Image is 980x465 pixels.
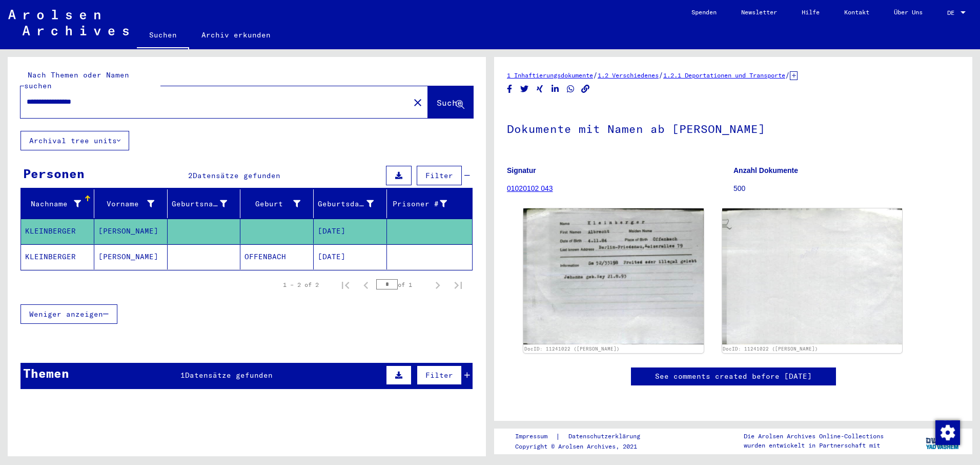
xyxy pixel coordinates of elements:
mat-cell: [DATE] [314,244,387,269]
mat-cell: [DATE] [314,219,387,244]
div: Vorname [98,199,154,209]
button: Filter [417,166,462,185]
span: / [785,70,790,80]
p: 500 [733,183,959,194]
span: 2 [188,171,193,180]
mat-cell: KLEINBERGER [21,244,94,269]
div: 1 – 2 of 2 [283,280,319,289]
mat-cell: KLEINBERGER [21,219,94,244]
button: Share on LinkedIn [550,83,561,95]
div: Geburtsdatum [318,199,374,209]
button: Share on Xing [535,83,545,95]
mat-cell: [PERSON_NAME] [94,244,168,269]
button: Clear [407,92,428,112]
a: 01020102 043 [507,184,553,192]
span: / [593,70,598,80]
a: Impressum [515,431,556,442]
div: Zustimmung ändern [935,420,959,444]
p: wurden entwickelt in Partnerschaft mit [744,441,884,450]
div: Geburtsname [172,199,228,209]
mat-header-cell: Geburtsdatum [314,189,387,218]
button: Next page [427,275,448,295]
p: Die Arolsen Archives Online-Collections [744,432,884,441]
div: Geburtsname [172,196,240,212]
div: Personen [23,164,85,183]
button: Share on WhatsApp [565,83,576,95]
button: First page [335,275,356,295]
mat-header-cell: Geburtsname [168,189,241,218]
b: Anzahl Dokumente [733,166,798,175]
a: DocID: 11241022 ([PERSON_NAME]) [723,346,818,352]
div: Nachname [25,199,81,209]
mat-header-cell: Vorname [94,189,168,218]
div: | [515,431,652,442]
div: of 1 [376,280,427,289]
a: See comments created before [DATE] [655,371,812,382]
button: Weniger anzeigen [21,304,117,324]
span: Weniger anzeigen [29,309,103,319]
p: Copyright © Arolsen Archives, 2021 [515,442,652,451]
mat-cell: OFFENBACH [240,244,314,269]
button: Share on Twitter [519,83,530,95]
a: Archiv erkunden [189,23,283,47]
div: Themen [23,364,69,382]
span: DE [947,9,958,16]
mat-label: Nach Themen oder Namen suchen [24,70,129,90]
button: Share on Facebook [504,83,515,95]
img: yv_logo.png [924,428,962,454]
a: 1.2 Verschiedenes [598,71,659,79]
a: Suchen [137,23,189,49]
span: Datensätze gefunden [193,171,280,180]
span: Filter [425,171,453,180]
span: Filter [425,371,453,380]
div: Vorname [98,196,167,212]
img: Arolsen_neg.svg [8,10,129,35]
span: Suche [437,98,462,108]
mat-header-cell: Geburt‏ [240,189,314,218]
img: Zustimmung ändern [935,420,960,445]
button: Filter [417,365,462,385]
span: / [659,70,663,80]
button: Last page [448,275,468,295]
button: Suche [428,86,473,118]
h1: Dokumente mit Namen ab [PERSON_NAME] [507,105,959,150]
span: Datensätze gefunden [185,371,273,380]
div: Geburtsdatum [318,196,386,212]
a: 1 Inhaftierungsdokumente [507,71,593,79]
button: Previous page [356,275,376,295]
mat-header-cell: Prisoner # [387,189,472,218]
span: 1 [180,371,185,380]
button: Archival tree units [21,131,129,150]
a: DocID: 11241022 ([PERSON_NAME]) [524,346,620,352]
img: 002.jpg [722,208,903,344]
div: Geburt‏ [244,196,313,212]
b: Signatur [507,166,536,175]
a: Datenschutzerklärung [560,431,652,442]
div: Prisoner # [391,196,460,212]
mat-cell: [PERSON_NAME] [94,219,168,244]
a: 1.2.1 Deportationen und Transporte [663,71,785,79]
div: Geburt‏ [244,199,300,209]
mat-header-cell: Nachname [21,189,94,218]
div: Nachname [25,196,94,212]
div: Prisoner # [391,199,447,209]
img: 001.jpg [523,208,704,344]
button: Copy link [580,83,591,95]
mat-icon: close [412,96,424,109]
